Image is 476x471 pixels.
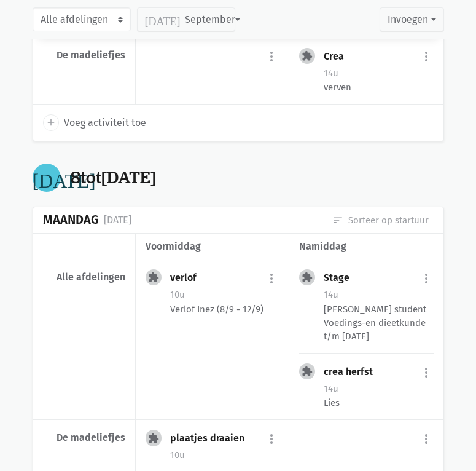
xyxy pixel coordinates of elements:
div: Verlof Inez (8/9 - 12/9) [170,303,279,316]
span: 8 [71,166,80,189]
div: [DATE] [104,212,131,228]
a: add Voeg activiteit toe [43,114,146,130]
span: 14u [324,68,338,79]
div: verlof [170,272,206,284]
div: De madeliefjes [43,49,125,61]
a: Sorteer op startuur [332,213,429,227]
i: sort [332,215,343,226]
button: September [137,7,235,32]
i: add [45,117,57,128]
div: De madeliefjes [43,432,125,444]
i: [DATE] [33,168,96,188]
span: 10u [170,449,185,461]
button: Invoegen [380,7,443,32]
div: tot [71,168,156,188]
div: plaatjes draaien [170,432,254,445]
div: namiddag [299,239,434,255]
span: Voeg activiteit toe [64,115,146,131]
i: extension [148,433,159,444]
div: Crea [324,50,354,63]
div: Maandag [43,213,99,227]
span: 14u [324,383,338,394]
div: voormiddag [146,239,279,255]
i: extension [302,272,313,283]
div: Lies [324,396,434,410]
div: [PERSON_NAME] student Voedings-en dieetkunde t/m [DATE] [324,303,434,343]
div: Alle afdelingen [43,271,125,283]
div: crea herfst [324,366,383,378]
i: extension [302,50,313,61]
span: 14u [324,289,338,300]
span: [DATE] [101,166,156,189]
div: Stage [324,272,359,284]
i: extension [302,366,313,377]
i: [DATE] [145,14,181,25]
i: extension [148,272,159,283]
span: 10u [170,289,185,300]
div: verven [324,81,434,94]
